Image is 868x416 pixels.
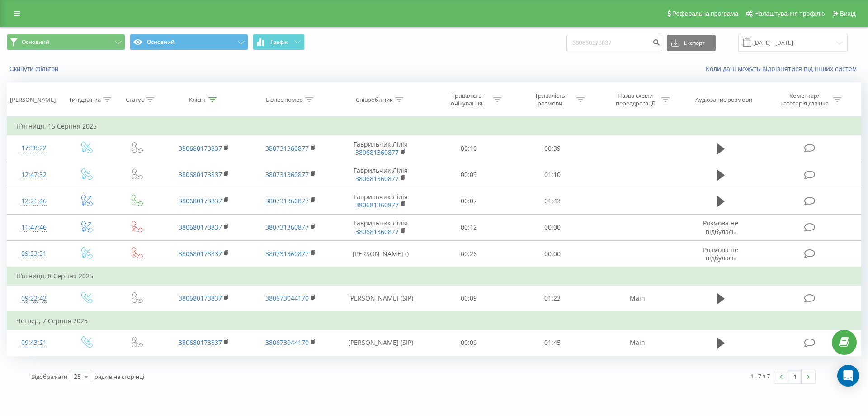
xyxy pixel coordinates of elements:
[667,35,716,51] button: Експорт
[840,10,856,17] span: Вихід
[778,92,831,107] div: Коментар/категорія дзвінка
[265,196,309,205] a: 380731360877
[594,285,681,312] td: Main
[16,192,52,210] div: 12:21:46
[265,249,309,258] a: 380731360877
[7,34,125,50] button: Основний
[7,65,63,73] button: Скинути фільтри
[510,135,594,162] td: 00:39
[427,330,510,356] td: 00:09
[179,196,222,205] a: 380680173837
[10,96,56,104] div: [PERSON_NAME]
[443,92,491,107] div: Тривалість очікування
[510,214,594,240] td: 00:00
[265,144,309,153] a: 380731360877
[510,330,594,356] td: 01:45
[355,227,399,236] a: 380681360877
[16,334,52,352] div: 09:43:21
[16,245,52,263] div: 09:53:31
[355,148,399,157] a: 380681360877
[69,96,101,104] div: Тип дзвінка
[334,135,427,162] td: Гаврильчик Лілія
[266,96,303,104] div: Бізнес номер
[427,241,510,268] td: 00:26
[7,312,861,330] td: Четвер, 7 Серпня 2025
[270,39,288,45] span: Графік
[16,290,52,307] div: 09:22:42
[253,34,305,50] button: Графік
[427,285,510,312] td: 00:09
[126,96,144,104] div: Статус
[265,223,309,231] a: 380731360877
[754,10,825,17] span: Налаштування профілю
[179,223,222,231] a: 380680173837
[179,170,222,179] a: 380680173837
[189,96,206,104] div: Клієнт
[334,285,427,312] td: [PERSON_NAME] (SIP)
[427,188,510,214] td: 00:07
[179,249,222,258] a: 380680173837
[427,214,510,240] td: 00:12
[837,365,859,387] div: Open Intercom Messenger
[334,188,427,214] td: Гаврильчик Лілія
[510,241,594,268] td: 00:00
[16,139,52,157] div: 17:38:22
[526,92,574,107] div: Тривалість розмови
[74,372,81,381] div: 25
[130,34,248,50] button: Основний
[179,144,222,153] a: 380680173837
[566,35,662,51] input: Пошук за номером
[788,370,802,383] a: 1
[706,64,861,73] a: Коли дані можуть відрізнятися вiд інших систем
[179,338,222,347] a: 380680173837
[16,166,52,184] div: 12:47:32
[672,10,739,17] span: Реферальна програма
[703,245,738,262] span: Розмова не відбулась
[22,38,49,46] span: Основний
[334,330,427,356] td: [PERSON_NAME] (SIP)
[94,373,144,381] span: рядків на сторінці
[334,162,427,188] td: Гаврильчик Лілія
[510,285,594,312] td: 01:23
[334,241,427,268] td: [PERSON_NAME] ()
[703,219,738,235] span: Розмова не відбулась
[695,96,752,104] div: Аудіозапис розмови
[179,294,222,302] a: 380680173837
[510,188,594,214] td: 01:43
[594,330,681,356] td: Main
[7,267,861,285] td: П’ятниця, 8 Серпня 2025
[611,92,659,107] div: Назва схеми переадресації
[355,174,399,183] a: 380681360877
[510,162,594,188] td: 01:10
[334,214,427,240] td: Гаврильчик Лілія
[427,162,510,188] td: 00:09
[7,117,861,135] td: П’ятниця, 15 Серпня 2025
[427,135,510,162] td: 00:10
[750,372,770,381] div: 1 - 7 з 7
[355,201,399,209] a: 380681360877
[265,170,309,179] a: 380731360877
[265,294,309,302] a: 380673044170
[16,219,52,236] div: 11:47:46
[356,96,393,104] div: Співробітник
[31,373,67,381] span: Відображати
[265,338,309,347] a: 380673044170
